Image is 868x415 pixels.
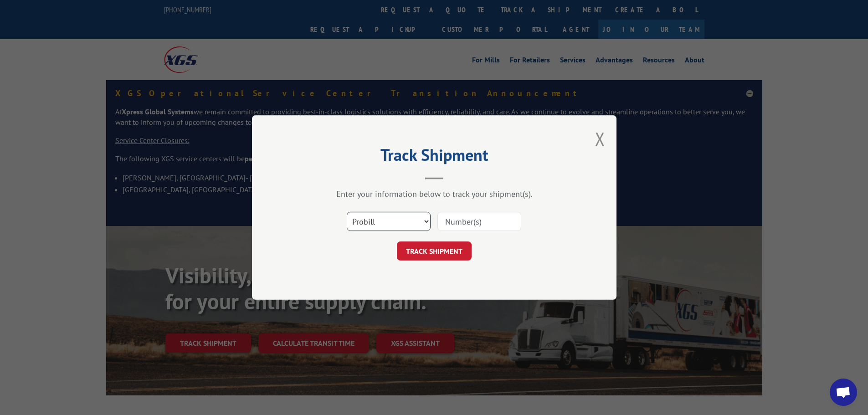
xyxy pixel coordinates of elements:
[830,379,857,406] a: Open chat
[437,212,521,231] input: Number(s)
[595,127,605,151] button: Close modal
[397,241,472,261] button: TRACK SHIPMENT
[298,149,571,166] h2: Track Shipment
[298,189,571,199] div: Enter your information below to track your shipment(s).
